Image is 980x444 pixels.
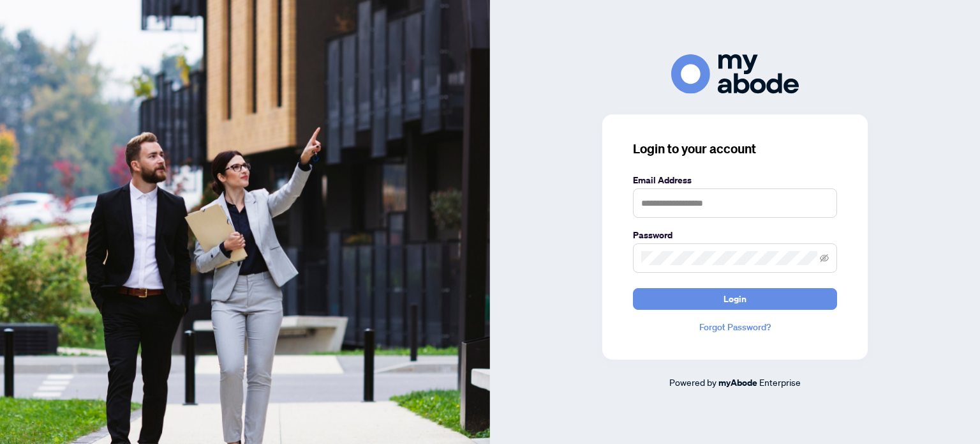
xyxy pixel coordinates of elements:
[718,376,757,390] a: myAbode
[633,173,837,187] label: Email Address
[820,254,829,263] span: eye-invisible
[671,54,799,93] img: ma-logo
[633,140,837,158] h3: Login to your account
[633,288,837,310] button: Login
[669,376,716,388] span: Powered by
[724,289,746,309] span: Login
[633,228,837,242] label: Password
[759,376,801,388] span: Enterprise
[633,320,837,334] a: Forgot Password?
